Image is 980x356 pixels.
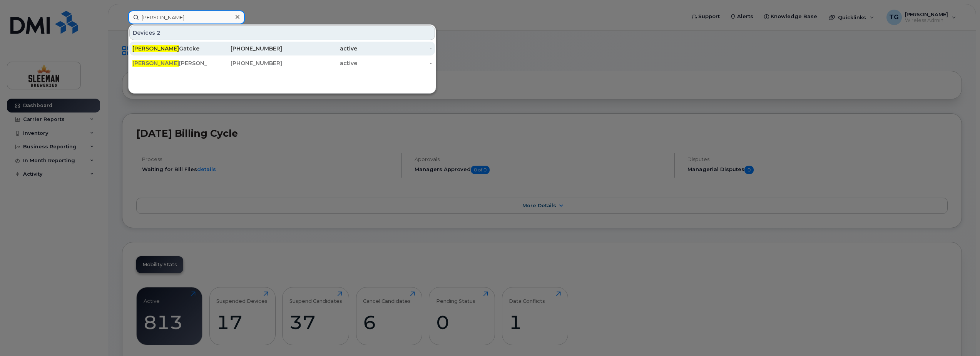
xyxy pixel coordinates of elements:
div: [PHONE_NUMBER] [207,45,283,52]
div: Gatcke [132,45,207,52]
div: active [282,45,357,52]
span: [PERSON_NAME] [132,60,179,67]
div: Devices [129,25,435,40]
div: - [357,45,432,52]
div: [PHONE_NUMBER] [207,59,283,67]
div: - [357,59,432,67]
div: [PERSON_NAME] [132,59,207,67]
span: 2 [157,29,161,37]
div: active [282,59,357,67]
a: [PERSON_NAME]Gatcke[PHONE_NUMBER]active- [129,42,435,55]
a: [PERSON_NAME][PERSON_NAME][PHONE_NUMBER]active- [129,56,435,70]
span: [PERSON_NAME] [132,45,179,52]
